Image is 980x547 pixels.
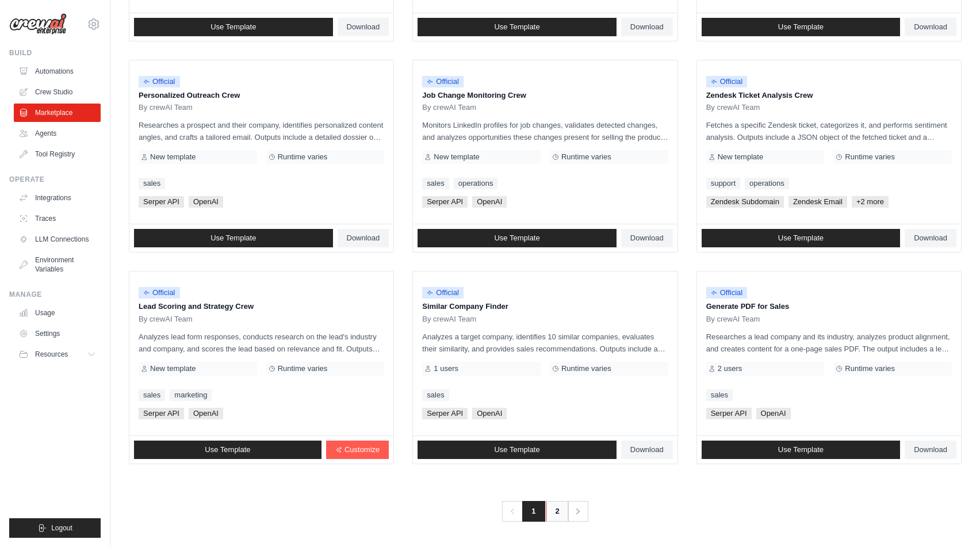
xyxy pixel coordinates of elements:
span: Official [706,287,748,299]
span: +2 more [852,196,889,208]
span: Use Template [494,234,539,243]
span: Use Template [210,234,256,243]
span: Official [139,76,180,87]
span: 2 users [718,364,742,373]
a: support [706,178,740,189]
div: Operate [9,175,101,184]
a: sales [139,178,165,189]
a: Agents [14,124,101,143]
span: Official [139,287,180,299]
a: sales [422,178,449,189]
a: Traces [14,209,101,228]
span: Runtime varies [278,152,328,162]
a: Use Template [134,441,321,459]
span: Serper API [139,196,184,208]
span: OpenAI [189,408,223,419]
a: Use Template [418,441,617,459]
nav: Pagination [502,501,588,522]
span: Serper API [139,408,184,419]
p: Monitors LinkedIn profiles for job changes, validates detected changes, and analyzes opportunitie... [422,119,668,143]
a: Environment Variables [14,251,101,278]
span: By crewAI Team [706,315,760,324]
span: Runtime varies [561,152,611,162]
span: New template [150,364,196,373]
span: Use Template [778,22,824,32]
button: Logout [9,518,101,538]
a: Download [621,229,673,247]
a: Automations [14,62,101,81]
span: Runtime varies [561,364,611,373]
span: Use Template [205,445,250,454]
span: Runtime varies [845,152,895,162]
span: New template [434,152,479,162]
a: Crew Studio [14,83,101,101]
p: Similar Company Finder [422,301,668,312]
span: OpenAI [756,408,791,419]
p: Fetches a specific Zendesk ticket, categorizes it, and performs sentiment analysis. Outputs inclu... [706,119,952,143]
a: Download [905,441,956,459]
a: Integrations [14,189,101,207]
div: Build [9,48,101,58]
span: Logout [51,523,72,533]
a: Use Template [134,18,333,36]
img: Logo [9,13,67,35]
span: Download [630,234,664,243]
a: Use Template [418,229,617,247]
span: OpenAI [472,408,507,419]
span: Runtime varies [278,364,328,373]
p: Analyzes a target company, identifies 10 similar companies, evaluates their similarity, and provi... [422,331,668,355]
span: Serper API [706,408,752,419]
span: By crewAI Team [422,103,476,112]
span: Download [630,22,664,32]
a: Use Template [418,18,617,36]
a: Download [338,229,389,247]
span: Serper API [422,408,468,419]
a: Download [905,229,956,247]
p: Analyzes lead form responses, conducts research on the lead's industry and company, and scores th... [139,331,384,355]
span: Official [706,76,748,87]
a: Settings [14,324,101,343]
span: OpenAI [472,196,507,208]
span: Use Template [494,445,539,454]
a: Use Template [702,229,901,247]
span: Runtime varies [845,364,895,373]
span: Use Template [210,22,256,32]
p: Lead Scoring and Strategy Crew [139,301,384,312]
span: Download [347,22,380,32]
p: Researches a prospect and their company, identifies personalized content angles, and crafts a tai... [139,119,384,143]
p: Generate PDF for Sales [706,301,952,312]
a: operations [454,178,498,189]
span: 1 [522,501,545,522]
p: Personalized Outreach Crew [139,90,384,101]
span: Zendesk Subdomain [706,196,784,208]
a: Use Template [134,229,333,247]
a: marketing [170,389,212,401]
span: By crewAI Team [139,103,193,112]
a: 2 [546,501,569,522]
span: Download [347,234,380,243]
a: Tool Registry [14,145,101,163]
span: Use Template [778,234,824,243]
span: New template [718,152,763,162]
a: Download [621,18,673,36]
a: Download [338,18,389,36]
a: LLM Connections [14,230,101,248]
a: Use Template [702,18,901,36]
span: Use Template [494,22,539,32]
span: OpenAI [189,196,223,208]
span: Download [914,234,947,243]
a: operations [745,178,789,189]
span: Official [422,76,464,87]
span: By crewAI Team [139,315,193,324]
p: Job Change Monitoring Crew [422,90,668,101]
span: Download [914,445,947,454]
a: Customize [326,441,389,459]
span: Zendesk Email [788,196,847,208]
button: Resources [14,345,101,364]
a: Download [621,441,673,459]
span: Use Template [778,445,824,454]
span: Serper API [422,196,468,208]
a: Use Template [702,441,901,459]
p: Researches a lead company and its industry, analyzes product alignment, and creates content for a... [706,331,952,355]
span: Download [914,22,947,32]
